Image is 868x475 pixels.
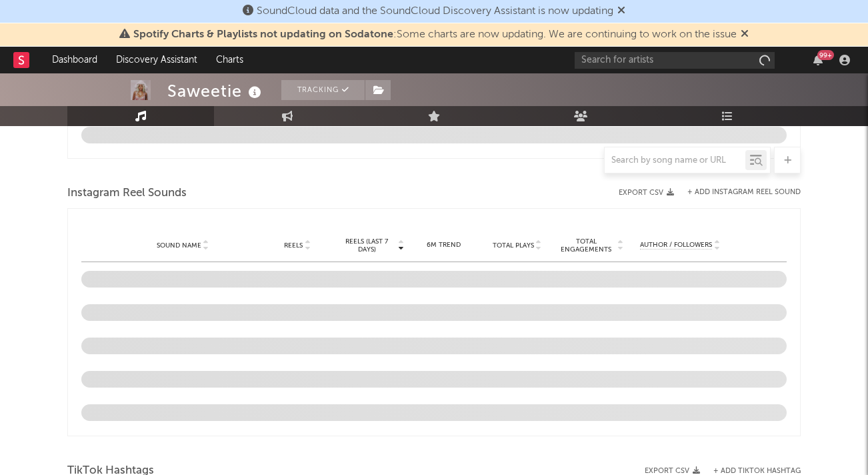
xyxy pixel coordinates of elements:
[700,468,801,475] button: + Add TikTok Hashtag
[337,238,396,254] span: Reels (last 7 days)
[813,55,823,65] button: 99+
[167,80,265,102] div: Saweetie
[619,189,674,197] button: Export CSV
[493,242,534,250] span: Total Plays
[67,185,187,201] span: Instagram Reel Sounds
[645,467,700,475] button: Export CSV
[674,189,801,196] div: + Add Instagram Reel Sound
[411,240,477,250] div: 6M Trend
[157,242,201,250] span: Sound Name
[557,238,616,254] span: Total Engagements
[617,6,625,17] span: Dismiss
[817,50,834,60] div: 99 +
[133,29,737,40] span: : Some charts are now updating. We are continuing to work on the issue
[107,47,207,73] a: Discovery Assistant
[207,47,253,73] a: Charts
[687,189,801,196] button: + Add Instagram Reel Sound
[741,29,749,40] span: Dismiss
[43,47,107,73] a: Dashboard
[575,52,775,69] input: Search for artists
[281,80,365,100] button: Tracking
[133,29,393,40] span: Spotify Charts & Playlists not updating on Sodatone
[713,468,801,475] button: + Add TikTok Hashtag
[284,242,303,250] span: Reels
[605,155,745,166] input: Search by song name or URL
[640,241,712,250] span: Author / Followers
[257,6,613,17] span: SoundCloud data and the SoundCloud Discovery Assistant is now updating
